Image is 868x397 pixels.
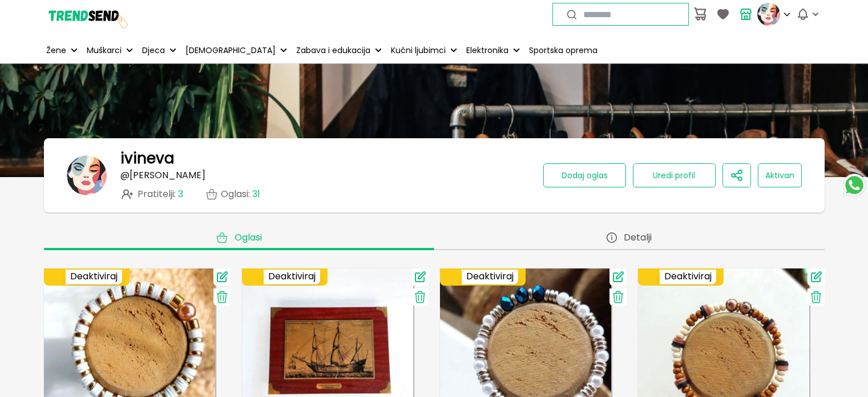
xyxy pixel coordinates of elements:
button: Dodaj oglas [543,163,626,187]
p: Oglasi : [221,189,260,199]
span: Pratitelji : [138,189,183,199]
p: @ [PERSON_NAME] [120,170,205,181]
span: Detalji [624,232,652,243]
span: 3 [178,187,183,200]
span: Oglasi [235,232,262,243]
img: profile picture [757,3,780,26]
span: Dodaj oglas [562,170,608,181]
button: Muškarci [84,38,135,63]
button: [DEMOGRAPHIC_DATA] [183,38,289,63]
p: Elektronika [466,45,508,57]
p: Muškarci [87,45,122,57]
img: banner [67,155,107,195]
button: Elektronika [464,38,522,63]
button: Aktivan [758,163,802,187]
span: 31 [252,187,260,200]
button: Žene [44,38,80,63]
p: [DEMOGRAPHIC_DATA] [185,45,276,57]
p: Žene [46,45,66,57]
button: Djeca [140,38,179,63]
p: Zabava i edukacija [296,45,370,57]
button: Zabava i edukacija [294,38,384,63]
a: Sportska oprema [527,38,600,63]
p: Djeca [142,45,165,57]
p: Kućni ljubimci [391,45,446,57]
h1: ivineva [120,150,174,167]
button: Uredi profil [633,163,716,187]
button: Kućni ljubimci [389,38,459,63]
